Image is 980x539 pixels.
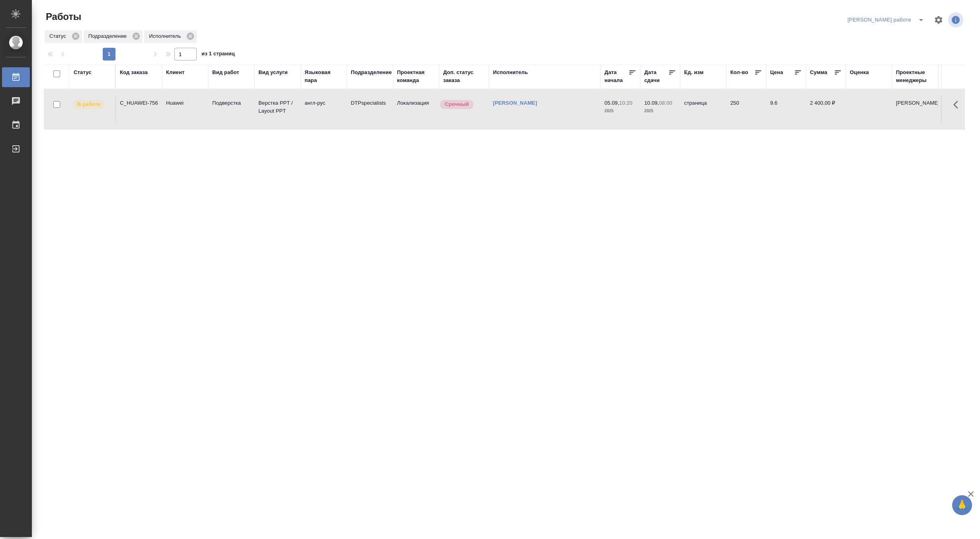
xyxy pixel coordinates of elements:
[397,68,435,84] div: Проектная команда
[74,68,92,76] div: Статус
[49,32,69,40] p: Статус
[659,100,672,106] p: 08:00
[726,95,766,123] td: 250
[770,68,783,76] div: Цена
[45,30,82,43] div: Статус
[212,68,239,76] div: Вид работ
[166,99,204,107] p: Huawei
[120,99,158,107] div: C_HUAWEI-756
[952,495,972,515] button: 🙏
[84,30,143,43] div: Подразделение
[806,95,846,123] td: 2 400,00 ₽
[445,100,469,108] p: Срочный
[120,68,148,76] div: Код заказа
[301,95,347,123] td: англ-рус
[493,68,528,76] div: Исполнитель
[949,95,968,114] button: Здесь прячутся важные кнопки
[644,68,668,84] div: Дата сдачи
[258,99,297,115] p: Верстка PPT / Layout PPT
[77,100,100,108] p: В работе
[896,68,934,84] div: Проектные менеджеры
[201,49,235,61] span: из 1 страниц
[604,100,619,106] p: 05.09,
[644,107,676,115] p: 2025
[305,68,343,84] div: Языковая пара
[493,100,537,106] a: [PERSON_NAME]
[88,32,129,40] p: Подразделение
[44,10,81,23] span: Работы
[730,68,748,76] div: Кол-во
[144,30,197,43] div: Исполнитель
[680,95,726,123] td: страница
[212,99,250,107] p: Подверстка
[619,100,632,106] p: 10:20
[72,99,111,110] div: Исполнитель выполняет работу
[258,68,288,76] div: Вид услуги
[929,10,948,29] span: Настроить таблицу
[845,14,929,26] div: split button
[351,68,392,76] div: Подразделение
[393,95,439,123] td: Локализация
[149,32,184,40] p: Исполнитель
[443,68,485,84] div: Доп. статус заказа
[766,95,806,123] td: 9.6
[850,68,869,76] div: Оценка
[684,68,704,76] div: Ед. изм
[604,68,628,84] div: Дата начала
[166,68,184,76] div: Клиент
[644,100,659,106] p: 10.09,
[604,107,636,115] p: 2025
[892,95,938,123] td: [PERSON_NAME]
[810,68,827,76] div: Сумма
[347,95,393,123] td: DTPspecialists
[955,497,969,514] span: 🙏
[948,12,965,27] span: Посмотреть информацию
